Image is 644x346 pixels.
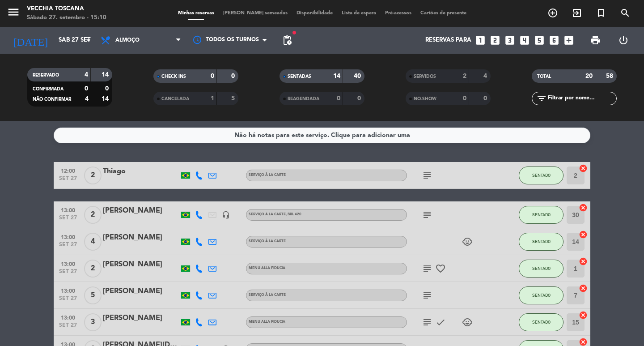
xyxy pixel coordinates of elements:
[537,74,551,79] span: TOTAL
[435,317,446,328] i: check
[84,206,102,224] span: 2
[84,260,102,278] span: 2
[249,173,286,177] span: Serviço à la carte
[231,95,237,102] strong: 5
[337,95,340,102] strong: 0
[234,130,410,141] div: Não há notas para este serviço. Clique para adicionar uma
[462,317,473,328] i: child_care
[102,72,110,78] strong: 14
[84,313,102,331] span: 3
[489,34,501,46] i: looks_two
[532,212,551,217] span: SENTADO
[219,11,292,16] span: [PERSON_NAME] semeadas
[84,286,102,304] span: 5
[249,239,286,243] span: Serviço à la carte
[519,34,530,46] i: looks_4
[532,266,551,271] span: SENTADO
[425,37,471,44] span: Reservas para
[211,95,214,102] strong: 1
[463,95,466,102] strong: 0
[547,8,558,18] i: add_circle_outline
[519,313,563,331] button: SENTADO
[84,233,102,251] span: 4
[103,286,179,297] div: [PERSON_NAME]
[103,312,179,324] div: [PERSON_NAME]
[292,30,297,35] span: fiber_manual_record
[532,293,551,298] span: SENTADO
[103,232,179,243] div: [PERSON_NAME]
[57,269,79,279] span: set 27
[288,74,311,79] span: SENTADAS
[606,73,615,79] strong: 58
[519,260,563,278] button: SENTADO
[83,35,94,46] i: arrow_drop_down
[483,73,489,79] strong: 4
[85,85,88,92] strong: 0
[85,96,89,102] strong: 4
[414,97,436,101] span: NO-SHOW
[115,37,140,43] span: Almoço
[585,73,593,79] strong: 20
[435,263,446,274] i: favorite_border
[57,312,79,322] span: 13:00
[231,73,237,79] strong: 0
[211,73,214,79] strong: 0
[57,175,79,186] span: set 27
[337,11,381,16] span: Lista de espera
[463,73,466,79] strong: 2
[282,35,292,46] span: pending_actions
[579,164,588,173] i: cancel
[249,266,285,270] span: Menu alla Fiducia
[620,8,631,18] i: search
[414,74,436,79] span: SERVIDOS
[547,94,616,103] input: Filtrar por nome...
[381,11,416,16] span: Pré-acessos
[519,167,563,184] button: SENTADO
[504,34,516,46] i: looks_3
[563,34,575,46] i: add_box
[84,167,102,184] span: 2
[572,8,582,18] i: exit_to_app
[7,5,20,19] i: menu
[532,173,551,178] span: SENTADO
[57,215,79,225] span: set 27
[416,11,471,16] span: Cartões de presente
[103,166,179,177] div: Thiago
[483,95,489,102] strong: 0
[354,73,363,79] strong: 40
[579,284,588,293] i: cancel
[222,211,230,219] i: headset_mic
[57,258,79,269] span: 13:00
[422,263,432,274] i: subject
[33,73,59,77] span: RESERVADO
[286,213,301,216] span: , BRL 420
[103,205,179,217] div: [PERSON_NAME]
[174,11,219,16] span: Minhas reservas
[357,95,363,102] strong: 0
[579,230,588,239] i: cancel
[534,34,545,46] i: looks_5
[57,285,79,295] span: 13:00
[609,27,637,54] div: LOG OUT
[57,231,79,242] span: 13:00
[548,34,560,46] i: looks_6
[532,320,551,325] span: SENTADO
[590,35,601,46] span: print
[422,209,432,220] i: subject
[102,96,110,102] strong: 14
[579,311,588,320] i: cancel
[7,5,20,22] button: menu
[422,290,432,301] i: subject
[579,257,588,266] i: cancel
[519,286,563,304] button: SENTADO
[57,205,79,215] span: 13:00
[462,236,473,247] i: child_care
[292,11,337,16] span: Disponibilidade
[333,73,340,79] strong: 14
[57,165,79,175] span: 12:00
[249,213,301,216] span: Serviço à la carte
[161,97,189,101] span: CANCELADA
[475,34,486,46] i: looks_one
[579,203,588,212] i: cancel
[27,13,106,22] div: Sábado 27. setembro - 15:10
